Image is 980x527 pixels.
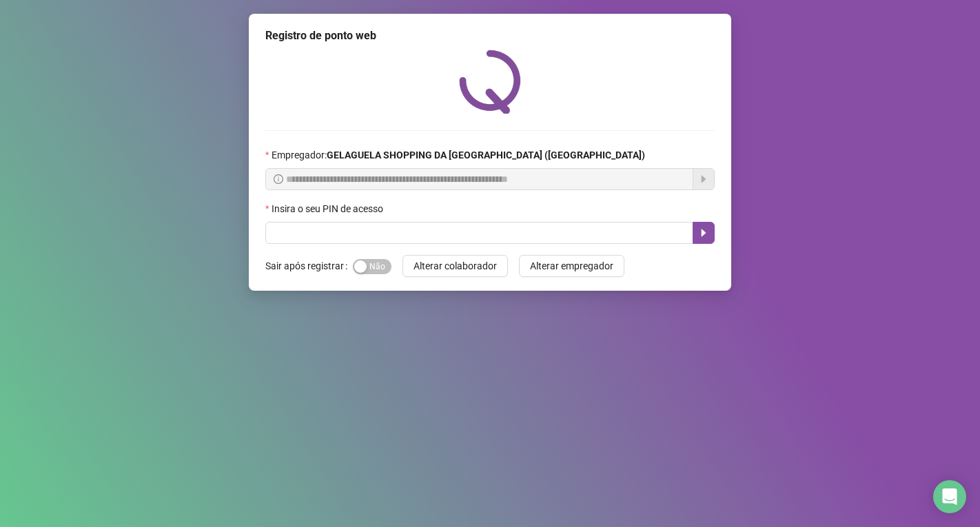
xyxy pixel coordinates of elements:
[459,50,521,114] img: QRPoint
[274,174,283,184] span: info-circle
[272,147,645,163] span: Empregador :
[265,255,353,277] label: Sair após registrar
[265,28,715,44] div: Registro de ponto web
[530,258,613,273] span: Alterar empregador
[519,255,624,277] button: Alterar empregador
[402,255,508,277] button: Alterar colaborador
[327,149,645,161] strong: GELAGUELA SHOPPING DA [GEOGRAPHIC_DATA] ([GEOGRAPHIC_DATA])
[933,480,966,513] div: Open Intercom Messenger
[265,201,392,216] label: Insira o seu PIN de acesso
[414,258,497,273] span: Alterar colaborador
[698,227,709,238] span: caret-right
